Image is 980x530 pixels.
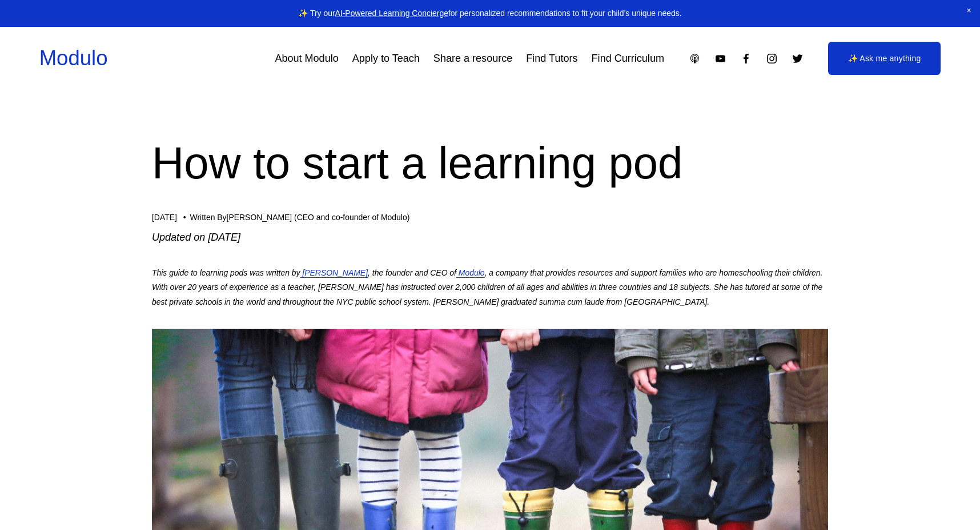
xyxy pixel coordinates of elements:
em: [PERSON_NAME] [302,268,368,277]
em: This guide to learning pods was written by [152,268,300,277]
em: Updated on [DATE] [152,232,240,243]
a: Apple Podcasts [689,53,701,65]
h1: How to start a learning pod [152,132,828,194]
a: Apply to Teach [352,48,420,69]
a: Find Curriculum [592,48,664,69]
a: About Modulo [275,48,338,69]
a: Find Tutors [526,48,577,69]
em: , a company that provides resources and support families who are homeschooling their children. Wi... [152,268,825,306]
a: [PERSON_NAME] [300,268,368,277]
a: Share a resource [433,48,512,69]
a: Modulo [39,46,108,70]
em: Modulo [459,268,485,277]
span: [DATE] [152,213,177,222]
a: ✨ Ask me anything [828,42,941,75]
a: Facebook [740,53,752,65]
a: [PERSON_NAME] (CEO and co-founder of Modulo) [227,213,410,222]
a: Twitter [792,53,804,65]
em: , the founder and CEO of [368,268,456,277]
a: AI-Powered Learning Concierge [335,9,448,18]
a: YouTube [714,53,726,65]
a: Modulo [456,268,485,277]
div: Written By [190,213,410,222]
a: Instagram [766,53,778,65]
